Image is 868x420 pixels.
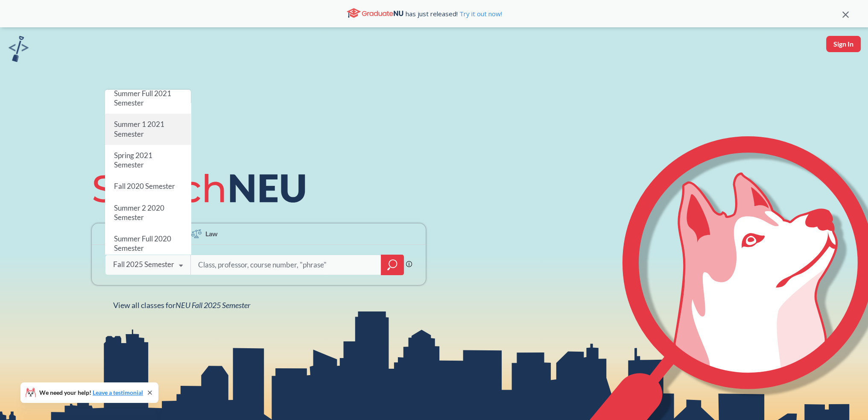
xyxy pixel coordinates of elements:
button: Sign In [826,36,861,52]
span: We need your help! [39,390,143,396]
svg: magnifying glass [387,259,397,271]
span: Law [205,229,218,238]
span: Summer 2 2020 Semester [114,203,164,221]
img: sandbox logo [9,36,29,62]
a: Try it out now! [458,9,502,18]
span: View all classes for [113,300,250,310]
div: magnifying glass [381,255,404,275]
span: NEU Fall 2025 Semester [175,300,250,310]
span: Summer Full 2021 Semester [114,89,171,107]
span: Fall 2020 Semester [114,182,175,191]
input: Class, professor, course number, "phrase" [197,256,375,274]
a: Leave a testimonial [93,389,143,396]
span: Summer 1 2021 Semester [114,120,164,138]
span: has just released! [406,9,502,18]
span: Spring 2021 Semester [114,151,152,169]
div: Fall 2025 Semester [113,260,174,269]
a: sandbox logo [9,36,29,65]
span: Summer Full 2020 Semester [114,234,171,253]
